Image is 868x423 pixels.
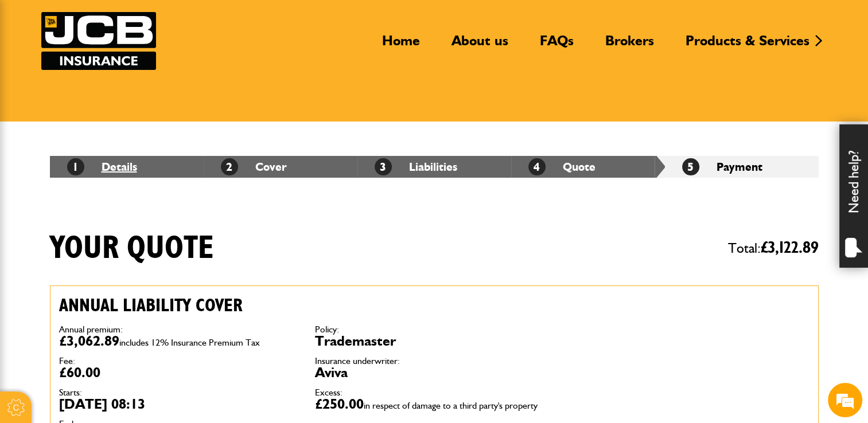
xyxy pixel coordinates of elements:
[364,400,538,411] span: in respect of damage to a third party's property
[315,366,554,379] dd: Aviva
[15,106,209,131] input: Enter your last name
[677,32,818,58] a: Products & Services
[221,160,287,174] a: 2Cover
[41,12,156,70] a: JCB Insurance Services
[597,32,663,58] a: Brokers
[59,295,554,316] h2: Annual liability cover
[531,32,582,58] a: FAQs
[15,174,209,199] input: Enter your phone number
[315,334,554,348] dd: Trademaster
[59,334,298,348] dd: £3,062.89
[528,158,546,175] span: 4
[443,32,517,58] a: About us
[315,357,554,366] dt: Insurance underwriter:
[15,140,209,165] input: Enter your email address
[221,158,238,175] span: 2
[761,240,819,256] span: £
[41,12,156,70] img: JCB Insurance Services logo
[768,240,819,256] span: 3,122.89
[728,235,819,261] span: Total:
[59,366,298,379] dd: £60.00
[373,32,429,58] a: Home
[188,6,216,33] div: Minimize live chat window
[67,158,84,175] span: 1
[60,64,193,79] div: Chat with us now
[315,388,554,397] dt: Excess:
[50,229,214,268] h1: Your quote
[119,337,260,348] span: includes 12% Insurance Premium Tax
[375,158,392,175] span: 3
[59,397,298,411] dd: [DATE] 08:13
[156,332,208,348] em: Start Chat
[665,156,819,178] li: Payment
[20,64,48,80] img: d_20077148190_company_1631870298795_20077148190
[67,160,137,174] a: 1Details
[59,325,298,334] dt: Annual premium:
[315,325,554,334] dt: Policy:
[511,156,665,178] li: Quote
[59,357,298,366] dt: Fee:
[375,160,457,174] a: 3Liabilities
[59,388,298,397] dt: Starts:
[682,158,699,175] span: 5
[315,397,554,411] dd: £250.00
[15,207,209,323] textarea: Type your message and hit 'Enter'
[839,124,868,268] div: Need help?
